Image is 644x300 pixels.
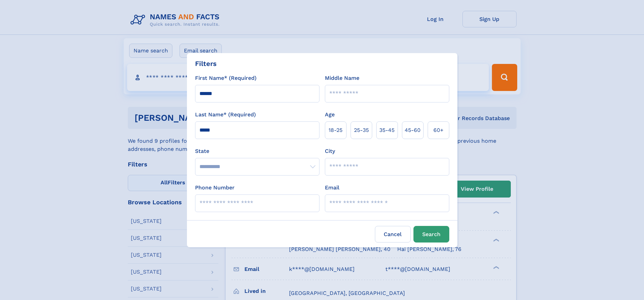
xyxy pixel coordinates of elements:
span: 35‑45 [379,126,395,134]
label: First Name* (Required) [195,74,257,82]
button: Search [413,226,449,243]
label: Last Name* (Required) [195,111,256,119]
label: State [195,147,319,155]
span: 45‑60 [405,126,421,134]
label: Age [325,111,335,119]
span: 25‑35 [354,126,369,134]
label: Cancel [375,226,411,243]
label: City [325,147,335,155]
label: Email [325,184,339,192]
div: Filters [195,59,217,69]
span: 60+ [433,126,444,134]
span: 18‑25 [329,126,342,134]
label: Phone Number [195,184,235,192]
label: Middle Name [325,74,359,82]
